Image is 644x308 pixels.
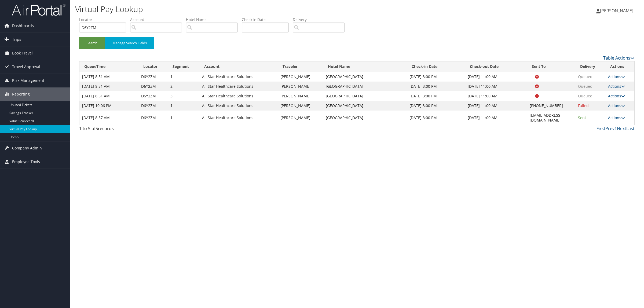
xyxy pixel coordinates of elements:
[608,74,625,79] a: Actions
[168,61,200,72] th: Segment: activate to sort column ascending
[168,101,200,111] td: 1
[278,82,323,91] td: [PERSON_NAME]
[608,93,625,98] a: Actions
[130,17,186,22] label: Account
[407,61,465,72] th: Check-in Date: activate to sort column ascending
[293,17,349,22] label: Delivery
[575,61,605,72] th: Delivery: activate to sort column ascending
[186,17,242,22] label: Hotel Name
[323,61,407,72] th: Hotel Name: activate to sort column ascending
[199,91,278,101] td: All Star Healthcare Solutions
[138,111,168,125] td: D6Y2ZM
[614,126,617,131] a: 1
[79,72,138,82] td: [DATE] 8:51 AM
[79,91,138,101] td: [DATE] 8:51 AM
[96,126,98,131] span: 5
[407,72,465,82] td: [DATE] 3:00 PM
[138,101,168,111] td: D6Y2ZM
[168,82,200,91] td: 2
[323,72,407,82] td: [GEOGRAPHIC_DATA]
[600,8,633,14] span: [PERSON_NAME]
[597,126,605,131] a: First
[12,33,21,46] span: Trips
[12,155,40,168] span: Employee Tools
[105,37,154,49] button: Manage Search Fields
[465,101,527,111] td: [DATE] 11:00 AM
[168,111,200,125] td: 1
[323,111,407,125] td: [GEOGRAPHIC_DATA]
[465,111,527,125] td: [DATE] 11:00 AM
[199,111,278,125] td: All Star Healthcare Solutions
[578,115,586,120] span: Sent
[323,82,407,91] td: [GEOGRAPHIC_DATA]
[578,103,589,108] span: Failed
[199,82,278,91] td: All Star Healthcare Solutions
[465,61,527,72] th: Check-out Date: activate to sort column ascending
[12,141,42,155] span: Company Admin
[323,101,407,111] td: [GEOGRAPHIC_DATA]
[79,61,138,72] th: QueueTime: activate to sort column ascending
[465,82,527,91] td: [DATE] 11:00 AM
[527,101,575,111] td: [PHONE_NUMBER]
[79,82,138,91] td: [DATE] 8:51 AM
[278,91,323,101] td: [PERSON_NAME]
[278,61,323,72] th: Traveler: activate to sort column ascending
[79,17,130,22] label: Locator
[278,101,323,111] td: [PERSON_NAME]
[79,37,105,49] button: Search
[407,101,465,111] td: [DATE] 3:00 PM
[79,125,212,134] div: 1 to 5 of records
[199,101,278,111] td: All Star Healthcare Solutions
[278,111,323,125] td: [PERSON_NAME]
[12,19,34,32] span: Dashboards
[79,111,138,125] td: [DATE] 8:57 AM
[168,91,200,101] td: 3
[608,103,625,108] a: Actions
[199,72,278,82] td: All Star Healthcare Solutions
[608,84,625,89] a: Actions
[12,87,30,101] span: Reporting
[608,115,625,120] a: Actions
[603,55,635,61] a: Table Actions
[465,72,527,82] td: [DATE] 11:00 AM
[12,3,65,16] img: airportal-logo.png
[138,61,168,72] th: Locator: activate to sort column ascending
[407,111,465,125] td: [DATE] 3:00 PM
[578,84,592,89] span: Queued
[617,126,626,131] a: Next
[138,82,168,91] td: D6Y2ZM
[527,61,575,72] th: Sent To: activate to sort column ascending
[138,72,168,82] td: D6Y2ZM
[407,91,465,101] td: [DATE] 3:00 PM
[138,91,168,101] td: D6Y2ZM
[12,46,33,60] span: Book Travel
[407,82,465,91] td: [DATE] 3:00 PM
[278,72,323,82] td: [PERSON_NAME]
[605,126,614,131] a: Prev
[12,74,44,87] span: Risk Management
[79,101,138,111] td: [DATE] 10:06 PM
[12,60,40,74] span: Travel Approval
[596,3,639,19] a: [PERSON_NAME]
[242,17,293,22] label: Check-in Date
[626,126,635,131] a: Last
[323,91,407,101] td: [GEOGRAPHIC_DATA]
[465,91,527,101] td: [DATE] 11:00 AM
[578,74,592,79] span: Queued
[527,111,575,125] td: [EMAIL_ADDRESS][DOMAIN_NAME]
[75,3,451,15] h1: Virtual Pay Lookup
[168,72,200,82] td: 1
[605,61,634,72] th: Actions
[199,61,278,72] th: Account: activate to sort column ascending
[578,93,592,98] span: Queued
